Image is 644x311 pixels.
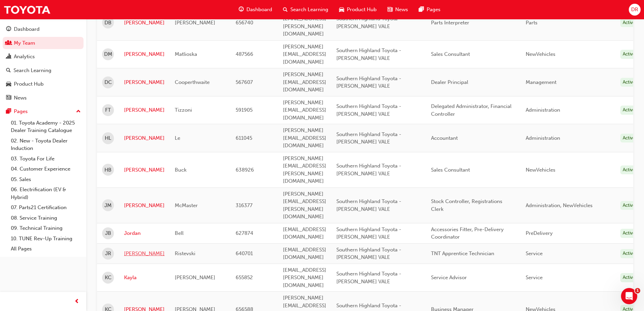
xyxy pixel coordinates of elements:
[620,249,638,258] div: Active
[8,234,84,244] a: 10. TUNE Rev-Up Training
[395,6,408,14] span: News
[14,25,40,33] div: Dashboard
[233,3,278,17] a: guage-iconDashboard
[124,274,165,282] a: Kayla
[283,155,326,184] span: [PERSON_NAME][EMAIL_ADDRESS][PERSON_NAME][DOMAIN_NAME]
[239,5,244,14] span: guage-icon
[3,2,51,17] img: Trak
[419,5,424,14] span: pages-icon
[6,109,11,115] span: pages-icon
[413,3,446,17] a: pages-iconPages
[246,6,272,14] span: Dashboard
[620,229,638,238] div: Active
[526,135,560,141] span: Administration
[236,20,253,26] span: 656740
[8,184,84,202] a: 06. Electrification (EV & Hybrid)
[8,118,84,136] a: 01. Toyota Academy - 2025 Dealer Training Catalogue
[14,67,51,74] div: Search Learning
[3,105,84,118] button: Pages
[283,247,326,261] span: [EMAIL_ADDRESS][DOMAIN_NAME]
[427,6,440,14] span: Pages
[526,250,543,257] span: Service
[336,75,401,89] span: Southern Highland Toyota - [PERSON_NAME] VALE
[431,51,470,57] span: Sales Consultant
[283,226,326,240] span: [EMAIL_ADDRESS][DOMAIN_NAME]
[336,163,401,177] span: Southern Highland Toyota - [PERSON_NAME] VALE
[105,274,112,282] span: KC
[14,53,35,61] div: Analytics
[620,201,638,210] div: Active
[431,250,494,257] span: TNT Apprentice Technician
[336,47,401,61] span: Southern Highland Toyota - [PERSON_NAME] VALE
[3,22,84,105] button: DashboardMy TeamAnalyticsSearch LearningProduct HubNews
[124,19,165,27] a: [PERSON_NAME]
[3,92,84,104] a: News
[124,134,165,142] a: [PERSON_NAME]
[283,5,288,14] span: search-icon
[283,99,326,121] span: [PERSON_NAME][EMAIL_ADDRESS][DOMAIN_NAME]
[8,202,84,213] a: 07. Parts21 Certification
[431,167,470,173] span: Sales Consultant
[6,95,11,101] span: news-icon
[431,135,458,141] span: Accountant
[14,80,44,88] div: Product Hub
[431,226,504,240] span: Accessories Fitter, Pre-Delivery Coordinator
[620,165,638,175] div: Active
[175,250,195,257] span: Ristevski
[382,3,413,17] a: news-iconNews
[14,94,27,102] div: News
[236,230,253,236] span: 627874
[236,274,253,281] span: 655852
[6,81,11,87] span: car-icon
[8,136,84,154] a: 02. New - Toyota Dealer Induction
[175,274,215,281] span: [PERSON_NAME]
[8,223,84,234] a: 09. Technical Training
[283,127,326,149] span: [PERSON_NAME][EMAIL_ADDRESS][DOMAIN_NAME]
[105,134,111,142] span: HL
[635,288,640,293] span: 1
[236,107,253,113] span: 591905
[526,79,556,85] span: Management
[124,250,165,258] a: [PERSON_NAME]
[526,167,555,173] span: NewVehicles
[339,5,344,14] span: car-icon
[124,106,165,114] a: [PERSON_NAME]
[621,288,637,304] iframe: Intercom live chat
[236,202,253,208] span: 316377
[347,6,377,14] span: Product Hub
[620,78,638,87] div: Active
[431,103,511,117] span: Delegated Administrator, Financial Controller
[6,54,11,60] span: chart-icon
[8,213,84,223] a: 08. Service Training
[124,202,165,209] a: [PERSON_NAME]
[175,107,192,113] span: Tizzoni
[104,50,112,58] span: DM
[175,20,215,26] span: [PERSON_NAME]
[283,267,326,288] span: [EMAIL_ADDRESS][PERSON_NAME][DOMAIN_NAME]
[175,230,184,236] span: Bell
[3,37,84,49] a: My Team
[283,71,326,93] span: [PERSON_NAME][EMAIL_ADDRESS][DOMAIN_NAME]
[74,297,79,306] span: prev-icon
[6,40,11,46] span: people-icon
[236,167,254,173] span: 638926
[124,166,165,174] a: [PERSON_NAME]
[290,6,328,14] span: Search Learning
[6,68,11,74] span: search-icon
[236,135,252,141] span: 611045
[76,107,81,116] span: up-icon
[336,198,401,212] span: Southern Highland Toyota - [PERSON_NAME] VALE
[124,50,165,58] a: [PERSON_NAME]
[105,229,111,237] span: JB
[278,3,334,17] a: search-iconSearch Learning
[620,18,638,27] div: Active
[175,135,180,141] span: Le
[336,103,401,117] span: Southern Highland Toyota - [PERSON_NAME] VALE
[336,16,401,29] span: Southern Highland Toyota - [PERSON_NAME] VALE
[526,202,593,208] span: Administration, NewVehicles
[620,50,638,59] div: Active
[8,244,84,254] a: All Pages
[105,250,111,258] span: JR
